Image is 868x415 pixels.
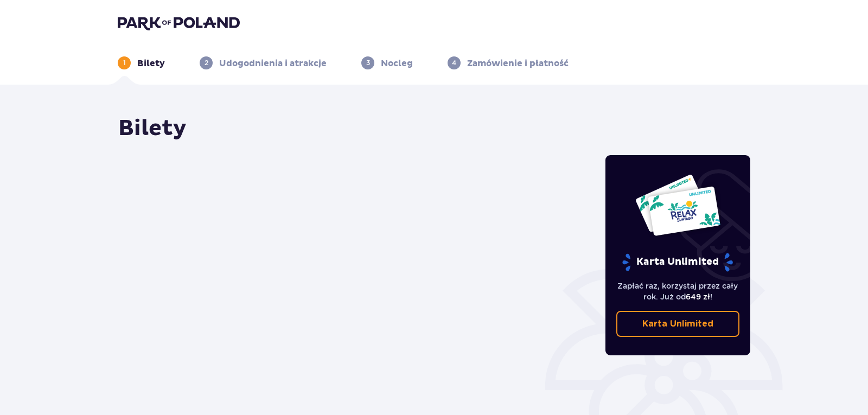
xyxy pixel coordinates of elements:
img: Park of Poland logo [118,15,240,30]
p: Udogodnienia i atrakcje [219,58,327,69]
p: 4 [452,58,456,68]
p: 3 [366,58,370,68]
p: Karta Unlimited [642,318,713,330]
p: 1 [123,58,126,68]
p: Nocleg [381,58,413,69]
p: Zamówienie i płatność [467,58,569,69]
p: Karta Unlimited [621,253,734,272]
h1: Bilety [118,115,187,142]
a: Karta Unlimited [616,311,740,337]
p: 2 [205,58,208,68]
span: 649 zł [686,292,710,301]
p: Zapłać raz, korzystaj przez cały rok. Już od ! [616,280,740,302]
p: Bilety [137,58,165,69]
